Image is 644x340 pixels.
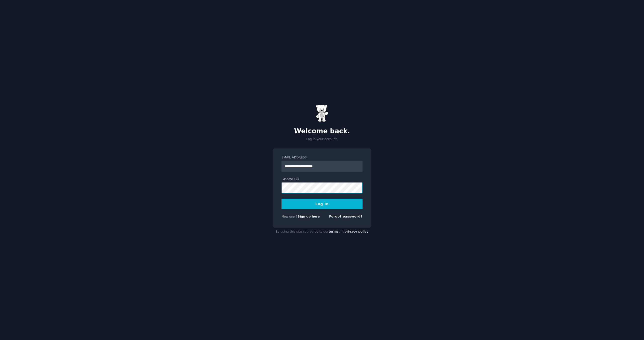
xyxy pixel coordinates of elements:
[273,127,371,135] h2: Welcome back.
[329,230,339,233] a: terms
[329,215,363,218] a: Forgot password?
[316,104,328,122] img: Gummy Bear
[281,177,363,182] label: Password
[344,230,369,233] a: privacy policy
[281,155,363,160] label: Email Address
[273,137,371,142] p: Log in your account.
[273,228,371,236] div: By using this site you agree to our and
[281,215,298,218] span: New user?
[298,215,320,218] a: Sign up here
[281,199,363,209] button: Log In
